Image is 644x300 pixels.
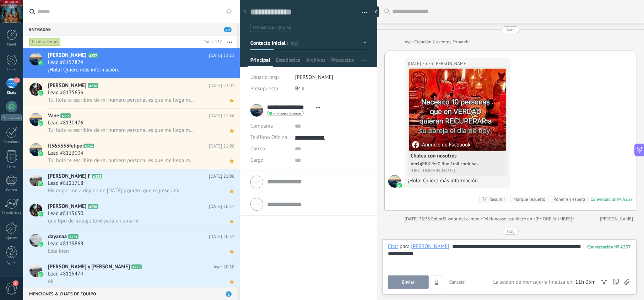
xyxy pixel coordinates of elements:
[23,169,240,199] a: avataricon[PERSON_NAME] FA233[DATE] 21:06Lead #8121718Mk mujer me a dejado de [DATE] y quiero que...
[591,196,617,202] div: Conversación
[23,48,240,78] a: avataricon[PERSON_NAME]A237[DATE] 23:23Lead #8157824¡Hola! Quiero más información.
[48,218,139,224] span: que tipo de trabajo tené para un amarre
[213,263,234,270] span: Ayer 20:50
[48,112,59,119] span: Vane
[48,119,83,127] span: Lead #8130476
[411,243,449,250] div: Henrique Martinez
[1,68,22,73] div: Leads
[1,114,22,121] div: WhatsApp
[250,132,287,143] button: Teléfono Oficina
[48,240,83,247] span: Lead #8119868
[411,168,504,173] div: [URL][DOMAIN_NAME]
[408,60,434,67] div: [DATE] 23:23
[48,173,91,180] span: [PERSON_NAME] F
[48,89,83,96] span: Lead #8135636
[507,228,515,235] div: Hoy
[1,140,22,145] div: Calendario
[48,270,83,278] span: Lead #8119474
[250,157,264,163] span: Cargo
[209,173,234,180] span: [DATE] 21:06
[295,74,334,81] span: [PERSON_NAME]
[250,145,265,152] span: Correo
[38,121,43,126] img: icon
[23,230,240,259] a: avataricondayanaaA231[DATE] 20:51Lead #8119868Está bien
[209,112,234,119] span: [DATE] 21:36
[412,141,470,148] div: Anuncio de Facebook
[48,127,195,134] span: Tú: hola te escribire de mi numero personal es que me llega mucha gente aqui
[48,97,195,103] span: Tú: hola te escribire de mi numero personal es que me llega mucha gente aqui
[587,244,631,250] div: 237
[431,216,443,222] span: Robot
[372,6,379,17] div: Ocultar
[48,66,119,73] span: ¡Hola! Quiero más información.
[13,280,18,286] span: 2
[83,144,94,148] span: A234
[250,83,290,95] div: Presupuesto
[493,279,596,286] div: La sesión de mensajería finaliza en
[48,278,53,285] span: ok
[575,279,596,286] span: 11h 05m
[331,57,354,67] span: Productos
[1,188,22,193] div: Correo
[250,57,270,67] span: Principal
[201,38,222,45] div: Total: 137
[88,83,98,88] span: A236
[405,215,431,223] div: [DATE] 23:23
[48,187,179,194] span: Mk mujer me a dejado de [DATE] y quiero que regrese ami
[48,143,82,150] span: fl563553felipe
[13,77,20,83] span: 80
[29,38,61,46] div: Chats abiertos
[449,243,450,250] span: :
[411,152,504,160] h4: Chatea con nosotros
[23,260,240,290] a: avataricon[PERSON_NAME] y [PERSON_NAME]A229Ayer 20:50Lead #8119474ok
[48,203,86,210] span: [PERSON_NAME]
[38,60,43,65] img: icon
[23,139,240,169] a: avatariconfl563553felipeA234[DATE] 21:06Lead #8123004Tú: hola te escribire de mi numero personal ...
[1,261,22,266] div: Ayuda
[226,291,232,297] span: 1
[1,91,22,95] div: Chats
[23,79,240,108] a: avataricon[PERSON_NAME]A236[DATE] 22:01Lead #8135636Tú: hola te escribire de mi numero personal e...
[295,83,367,95] div: Bs.
[250,74,280,81] span: Usuario resp.
[38,272,43,277] img: icon
[250,120,289,132] div: Compañía
[209,52,234,59] span: [DATE] 23:23
[388,175,401,188] span: Henrique Martinez
[553,196,585,203] div: Poner en espera
[48,180,83,187] span: Lead #8121718
[38,181,43,186] img: icon
[68,234,79,239] span: A231
[250,155,289,166] div: Cargo
[506,26,515,33] div: Ayer
[23,109,240,139] a: avatariconVaneA235[DATE] 21:36Lead #8130476Tú: hola te escribire de mi numero personal es que me ...
[48,248,69,255] span: Está bien
[411,161,504,166] div: Am4)(RR3 Ret0 Rno 1mil cordobas
[408,177,507,184] div: ¡Hola! Quiero más información.
[23,199,240,229] a: avataricon[PERSON_NAME]A230[DATE] 20:57Lead #8119650que tipo de trabajo tené para un amarre
[23,287,237,300] div: Menciones & Chats de equipo
[250,134,287,141] span: Teléfono Oficina
[88,53,98,58] span: A237
[432,38,451,45] span: 2 eventos
[405,38,414,45] div: Ayer
[222,36,237,48] button: Más
[617,196,633,202] div: № A237
[224,27,232,32] span: 79
[1,211,22,216] div: Estadísticas
[502,215,575,223] span: se establece en «[PHONE_NUMBER]»
[131,264,142,269] span: A229
[409,69,506,175] a: Anuncio de FacebookChatea con nosotrosAm4)(RR3 Ret0 Rno 1mil cordobas[URL][DOMAIN_NAME]
[48,52,86,59] span: [PERSON_NAME]
[60,113,71,118] span: A235
[253,25,291,30] span: #agregar etiquetas
[306,57,325,67] span: Archivos
[38,151,43,156] img: icon
[402,280,415,285] span: Enviar
[273,112,302,115] span: whatsapp business
[209,203,234,210] span: [DATE] 20:57
[397,183,402,188] img: waba.svg
[388,275,429,289] button: Enviar
[1,165,22,170] div: Listas
[48,210,83,217] span: Lead #8119650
